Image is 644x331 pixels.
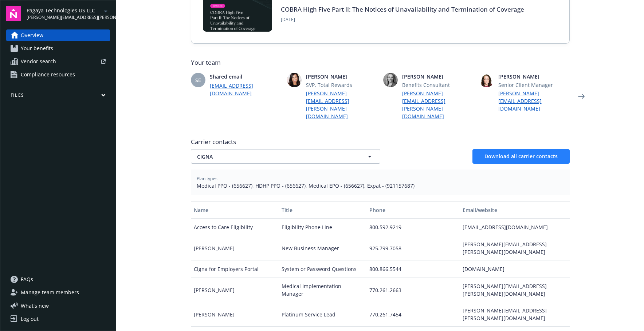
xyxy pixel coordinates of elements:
span: Overview [21,29,43,41]
button: Name [191,201,279,219]
span: [PERSON_NAME] [306,73,377,80]
span: SE [195,76,201,84]
div: [PERSON_NAME][EMAIL_ADDRESS][PERSON_NAME][DOMAIN_NAME] [460,236,569,260]
span: Carrier contacts [191,137,570,146]
span: Your benefits [21,43,53,54]
button: Title [279,201,366,219]
span: Senior Client Manager [498,81,570,89]
span: SVP, Total Rewards [306,81,377,89]
a: Next [576,91,587,102]
a: arrowDropDown [101,7,110,15]
div: 800.592.9219 [366,219,460,236]
a: COBRA High Five Part II: The Notices of Unavailability and Termination of Coverage [281,5,524,13]
span: [DATE] [281,16,524,23]
span: [PERSON_NAME] [402,73,474,80]
button: CIGNA [191,149,380,164]
span: Vendor search [21,56,56,67]
button: Pagaya Technologies US LLC[PERSON_NAME][EMAIL_ADDRESS][PERSON_NAME][DOMAIN_NAME]arrowDropDown [27,6,110,21]
span: Pagaya Technologies US LLC [27,7,101,14]
a: [EMAIL_ADDRESS][DOMAIN_NAME] [210,82,281,97]
span: Your team [191,58,570,67]
span: Medical PPO - (656627), HDHP PPO - (656627), Medical EPO - (656627), Expat - (921157687) [197,182,564,190]
a: Vendor search [6,56,110,67]
span: Plan types [197,175,564,182]
button: Phone [366,201,460,219]
button: Download all carrier contacts [472,149,570,164]
span: Benefits Consultant [402,81,474,89]
span: Compliance resources [21,69,75,80]
div: Email/website [463,206,566,214]
div: Eligibility Phone Line [279,219,366,236]
div: [PERSON_NAME] [191,236,279,260]
img: photo [479,73,494,87]
div: [EMAIL_ADDRESS][DOMAIN_NAME] [460,219,569,236]
a: [PERSON_NAME][EMAIL_ADDRESS][PERSON_NAME][DOMAIN_NAME] [306,89,377,120]
span: Download all carrier contacts [484,153,558,160]
a: Overview [6,29,110,41]
div: Name [194,206,276,214]
a: [PERSON_NAME][EMAIL_ADDRESS][DOMAIN_NAME] [498,89,570,112]
span: [PERSON_NAME] [498,73,570,80]
div: New Business Manager [279,236,366,260]
span: [PERSON_NAME][EMAIL_ADDRESS][PERSON_NAME][DOMAIN_NAME] [27,14,101,21]
span: CIGNA [197,153,349,160]
a: Compliance resources [6,69,110,80]
div: 925.799.7058 [366,236,460,260]
img: photo [287,73,302,87]
button: Files [6,92,110,101]
div: Title [282,206,364,214]
div: Phone [369,206,457,214]
span: Shared email [210,73,281,80]
div: Access to Care Eligibility [191,219,279,236]
button: Email/website [460,201,569,219]
img: navigator-logo.svg [6,6,21,21]
img: photo [383,73,398,87]
a: Your benefits [6,43,110,54]
a: [PERSON_NAME][EMAIL_ADDRESS][PERSON_NAME][DOMAIN_NAME] [402,89,474,120]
